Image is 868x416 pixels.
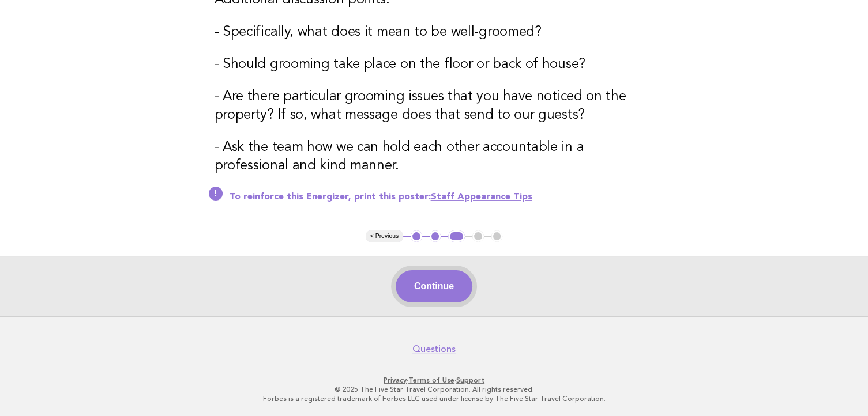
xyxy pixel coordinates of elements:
button: 3 [448,230,465,242]
h3: - Specifically, what does it mean to be well-groomed? [215,23,654,41]
h3: - Ask the team how we can hold each other accountable in a professional and kind manner. [215,138,654,175]
a: Staff Appearance Tips [431,192,532,202]
h3: - Should grooming take place on the floor or back of house? [215,55,654,74]
p: · · [81,376,787,385]
button: 2 [430,230,441,242]
p: Forbes is a registered trademark of Forbes LLC used under license by The Five Star Travel Corpora... [81,394,787,403]
h3: - Are there particular grooming issues that you have noticed on the property? If so, what message... [215,88,654,124]
p: © 2025 The Five Star Travel Corporation. All rights reserved. [81,385,787,394]
p: To reinforce this Energizer, print this poster: [230,191,654,203]
a: Support [456,376,484,384]
a: Terms of Use [408,376,454,384]
a: Questions [412,343,456,355]
button: < Previous [366,230,403,242]
a: Privacy [384,376,407,384]
button: Continue [396,270,472,302]
button: 1 [411,230,422,242]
